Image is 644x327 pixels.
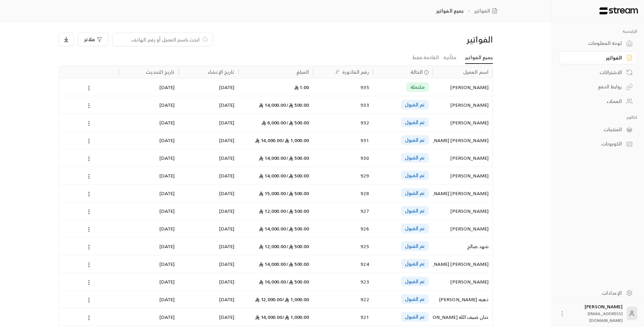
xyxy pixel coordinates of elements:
[123,255,174,273] div: [DATE]
[333,68,342,76] button: Sort
[123,202,174,220] div: [DATE]
[317,114,369,131] div: 932
[559,95,637,108] a: العملاء
[437,308,489,326] div: حنان ضيف الله [PERSON_NAME]
[317,220,369,237] div: 926
[559,123,637,136] a: المنتجات
[243,185,309,202] div: 15,000.00
[123,185,174,202] div: [DATE]
[183,167,234,184] div: [DATE]
[559,51,637,65] a: الفواتير
[570,303,623,324] div: [PERSON_NAME]
[559,66,637,79] a: الاشتراكات
[559,115,637,120] p: كتالوج
[443,52,456,64] a: متأخرة
[437,149,489,167] div: [PERSON_NAME]
[243,149,309,167] div: 14,000.00
[567,83,622,90] div: روابط الدفع
[437,114,489,131] div: [PERSON_NAME]
[437,185,489,202] div: [PERSON_NAME] [PERSON_NAME]
[405,296,425,303] span: تم القبول
[183,255,234,273] div: [DATE]
[317,167,369,184] div: 929
[317,96,369,114] div: 933
[243,202,309,220] div: 12,000.00
[117,36,200,43] input: ابحث باسم العميل أو رقم الهاتف
[317,273,369,290] div: 923
[286,189,309,197] span: 500.00 /
[559,80,637,93] a: روابط الدفع
[286,277,309,286] span: 500.00 /
[405,313,425,320] span: تم القبول
[599,7,639,15] img: Logo
[437,220,489,237] div: [PERSON_NAME]
[410,68,423,75] span: الحالة
[183,238,234,255] div: [DATE]
[123,96,174,114] div: [DATE]
[123,167,174,184] div: [DATE]
[437,255,489,273] div: [PERSON_NAME] [PERSON_NAME]
[123,238,174,255] div: [DATE]
[317,132,369,149] div: 931
[282,295,309,304] span: 1,000.00 /
[405,243,425,249] span: تم القبول
[183,132,234,149] div: [DATE]
[474,7,500,14] a: الفواتير
[567,40,622,47] div: لوحة المعلومات
[437,132,489,149] div: [PERSON_NAME] [PERSON_NAME]
[436,7,500,14] nav: breadcrumb
[437,291,489,308] div: ذهبه [PERSON_NAME]
[243,96,309,114] div: 14,000.00
[183,202,234,220] div: [DATE]
[286,171,309,180] span: 500.00 /
[243,255,309,273] div: 14,000.00
[84,37,95,42] span: فلاتر
[317,291,369,308] div: 922
[183,308,234,326] div: [DATE]
[123,220,174,237] div: [DATE]
[296,68,309,76] div: المبلغ
[567,290,622,296] div: الإعدادات
[405,119,425,126] span: تم القبول
[389,34,493,45] div: الفواتير
[412,52,439,64] a: القادمة فقط
[405,207,425,214] span: تم القبول
[243,132,309,149] div: 14,000.00
[286,260,309,268] span: 500.00 /
[405,278,425,285] span: تم القبول
[405,101,425,108] span: تم القبول
[465,52,493,64] a: جميع الفواتير
[317,255,369,273] div: 924
[559,29,637,34] p: الرئيسية
[559,286,637,299] a: الإعدادات
[405,260,425,267] span: تم القبول
[282,136,309,144] span: 1,000.00 /
[183,79,234,96] div: [DATE]
[405,172,425,179] span: تم القبول
[146,68,175,76] div: تاريخ التحديث
[437,167,489,184] div: [PERSON_NAME]
[567,140,622,147] div: الكوبونات
[123,79,174,96] div: [DATE]
[78,33,108,46] button: فلاتر
[123,132,174,149] div: [DATE]
[437,273,489,290] div: [PERSON_NAME]
[342,68,369,76] div: رقم الفاتورة
[243,238,309,255] div: 12,000.00
[243,273,309,290] div: 16,000.00
[317,185,369,202] div: 928
[286,224,309,233] span: 500.00 /
[243,79,309,96] div: 1.00
[405,190,425,196] span: تم القبول
[286,207,309,215] span: 500.00 /
[405,225,425,232] span: تم القبول
[567,69,622,76] div: الاشتراكات
[437,202,489,220] div: [PERSON_NAME]
[588,310,623,324] span: [EMAIL_ADDRESS][DOMAIN_NAME]
[183,220,234,237] div: [DATE]
[123,114,174,131] div: [DATE]
[243,308,309,326] div: 14,000.00
[286,101,309,109] span: 500.00 /
[183,96,234,114] div: [DATE]
[317,308,369,326] div: 921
